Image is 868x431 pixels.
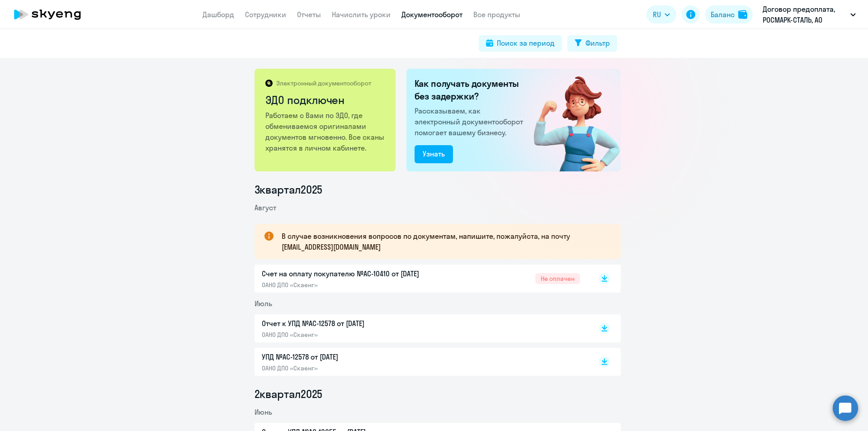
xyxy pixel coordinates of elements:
[415,145,453,163] button: Узнать
[265,110,386,153] p: Работаем с Вами по ЭДО, где обмениваемся оригиналами документов мгновенно. Все сканы хранятся в л...
[245,10,286,19] a: Сотрудники
[262,268,580,289] a: Счет на оплату покупателю №AC-10410 от [DATE]ОАНО ДПО «Скаенг»Не оплачен
[262,318,580,339] a: Отчет к УПД №AC-12578 от [DATE]ОАНО ДПО «Скаенг»
[415,77,527,103] h2: Как получать документы без задержки?
[646,5,676,24] button: RU
[262,281,452,289] p: ОАНО ДПО «Скаенг»
[203,10,234,19] a: Дашборд
[262,364,452,372] p: ОАНО ДПО «Скаенг»
[297,10,321,19] a: Отчеты
[255,387,621,401] li: 2 квартал 2025
[567,35,617,52] button: Фильтр
[423,148,445,159] div: Узнать
[535,273,580,284] span: Не оплачен
[265,93,386,107] h2: ЭДО подключен
[401,10,462,19] a: Документооборот
[758,4,860,25] button: Договор предоплата, РОСМАРК-СТАЛЬ, АО
[473,10,520,19] a: Все продукты
[653,9,661,20] span: RU
[763,4,847,25] p: Договор предоплата, РОСМАРК-СТАЛЬ, АО
[738,10,747,19] img: balance
[497,38,555,48] div: Поиск за период
[479,35,562,52] button: Поиск за период
[255,299,272,308] span: Июль
[262,351,580,372] a: УПД №AC-12578 от [DATE]ОАНО ДПО «Скаенг»
[519,69,621,171] img: connected
[276,79,371,87] p: Электронный документооборот
[262,331,452,339] p: ОАНО ДПО «Скаенг»
[255,203,276,212] span: Август
[585,38,610,48] div: Фильтр
[255,182,621,197] li: 3 квартал 2025
[262,318,452,329] p: Отчет к УПД №AC-12578 от [DATE]
[415,105,527,138] p: Рассказываем, как электронный документооборот помогает вашему бизнесу.
[262,268,452,279] p: Счет на оплату покупателю №AC-10410 от [DATE]
[262,351,452,362] p: УПД №AC-12578 от [DATE]
[282,231,604,252] p: В случае возникновения вопросов по документам, напишите, пожалуйста, на почту [EMAIL_ADDRESS][DOM...
[711,9,735,20] div: Баланс
[332,10,391,19] a: Начислить уроки
[255,407,272,417] span: Июнь
[705,5,753,24] button: Балансbalance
